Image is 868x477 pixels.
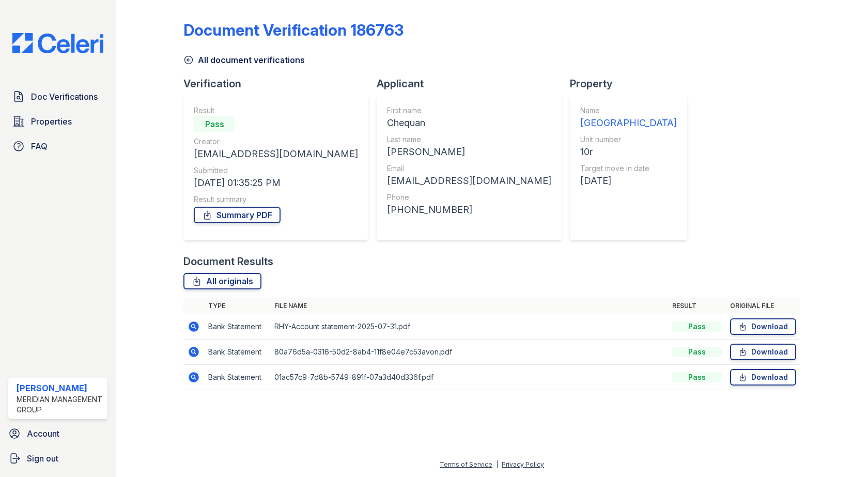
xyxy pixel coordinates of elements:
td: 01ac57c9-7d8b-5749-891f-07a3d40d336f.pdf [270,365,668,390]
div: Creator [194,136,358,147]
td: Bank Statement [204,340,270,365]
div: Pass [672,372,722,382]
div: [DATE] 01:35:25 PM [194,176,358,190]
th: Original file [726,298,800,314]
a: Download [730,318,796,335]
a: Sign out [4,448,112,469]
div: Meridian Management Group [17,394,103,415]
th: Type [204,298,270,314]
div: [PERSON_NAME] [17,382,103,394]
a: All document verifications [183,54,305,66]
div: Email [387,163,551,174]
a: FAQ [8,136,107,157]
div: Pass [194,116,235,132]
a: Download [730,344,796,360]
a: All originals [183,273,261,289]
th: Result [668,298,726,314]
a: Privacy Policy [502,460,544,468]
div: | [496,460,498,468]
div: Document Verification 186763 [183,21,404,39]
div: [EMAIL_ADDRESS][DOMAIN_NAME] [387,174,551,188]
span: Properties [31,115,72,128]
td: Bank Statement [204,365,270,390]
span: FAQ [31,140,48,152]
div: [GEOGRAPHIC_DATA] [580,116,677,130]
a: Terms of Service [440,460,492,468]
td: 80a76d5a-0316-50d2-8ab4-11f8e04e7c53avon.pdf [270,340,668,365]
div: First name [387,105,551,116]
div: Document Results [183,254,273,269]
div: Applicant [377,76,570,91]
img: CE_Logo_Blue-a8612792a0a2168367f1c8372b55b34899dd931a85d93a1a3d3e32e68fde9ad4.png [4,33,112,53]
a: Doc Verifications [8,86,107,107]
div: Last name [387,134,551,145]
div: Result [194,105,358,116]
div: Chequan [387,116,551,130]
a: Name [GEOGRAPHIC_DATA] [580,105,677,130]
div: Unit number [580,134,677,145]
td: Bank Statement [204,314,270,340]
span: Sign out [27,452,58,465]
div: Name [580,105,677,116]
a: Account [4,423,112,444]
div: Pass [672,347,722,357]
th: File name [270,298,668,314]
div: Verification [183,76,377,91]
span: Account [27,427,59,440]
a: Properties [8,111,107,132]
div: 10r [580,145,677,159]
div: Pass [672,321,722,332]
span: Doc Verifications [31,90,98,103]
div: [PHONE_NUMBER] [387,203,551,217]
td: RHY-Account statement-2025-07-31.pdf [270,314,668,340]
div: Target move in date [580,163,677,174]
div: [DATE] [580,174,677,188]
div: Result summary [194,194,358,205]
div: Submitted [194,165,358,176]
a: Download [730,369,796,386]
a: Summary PDF [194,207,281,223]
div: Phone [387,192,551,203]
div: Property [570,76,695,91]
div: [EMAIL_ADDRESS][DOMAIN_NAME] [194,147,358,161]
div: [PERSON_NAME] [387,145,551,159]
